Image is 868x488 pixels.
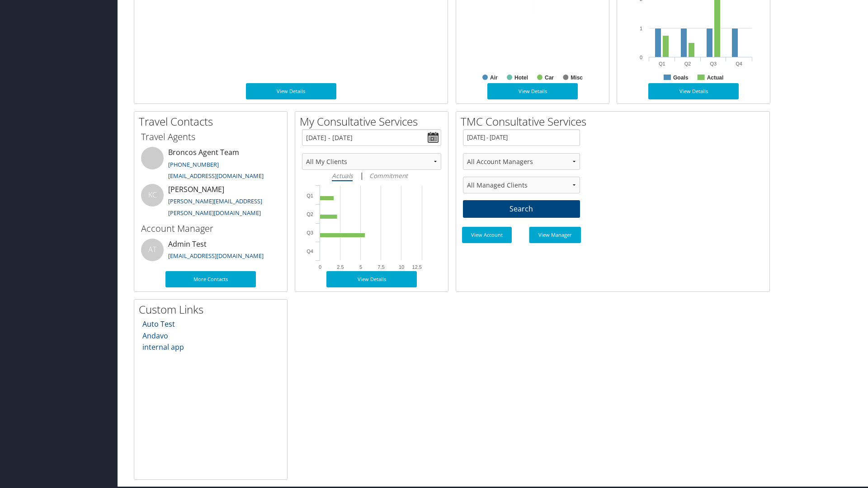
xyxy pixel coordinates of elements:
[529,227,581,243] a: View Manager
[300,114,448,129] h2: My Consultative Services
[142,342,184,352] a: internal app
[319,264,321,270] text: 0
[142,319,175,329] a: Auto Test
[648,83,739,99] a: View Details
[302,170,441,181] div: |
[399,264,404,270] text: 10
[141,184,164,206] div: KC
[640,26,642,31] tspan: 1
[461,114,769,129] h2: TMC Consultative Services
[307,230,313,235] tspan: Q3
[165,271,256,287] a: More Contacts
[307,249,313,254] tspan: Q4
[141,131,280,143] h3: Travel Agents
[142,331,168,341] a: Andavo
[377,264,384,270] text: 7.5
[673,75,689,81] text: Goals
[462,227,512,243] a: View Account
[369,171,408,180] i: Commitment
[139,114,287,129] h2: Travel Contacts
[487,83,578,99] a: View Details
[463,200,580,218] a: Search
[359,264,362,270] text: 5
[684,61,691,66] text: Q2
[659,61,665,66] text: Q1
[514,75,528,81] text: Hotel
[307,193,313,198] tspan: Q1
[710,61,717,66] text: Q3
[168,160,219,169] a: [PHONE_NUMBER]
[168,172,264,180] a: [EMAIL_ADDRESS][DOMAIN_NAME]
[307,211,313,217] tspan: Q2
[326,271,417,287] a: View Details
[168,252,264,260] a: [EMAIL_ADDRESS][DOMAIN_NAME]
[337,264,344,270] text: 2.5
[246,83,336,99] a: View Details
[141,222,280,235] h3: Account Manager
[332,171,353,180] i: Actuals
[412,264,422,270] text: 12.5
[139,302,287,317] h2: Custom Links
[141,239,164,261] div: AT
[707,75,724,81] text: Actual
[137,239,285,268] li: Admin Test
[736,61,742,66] text: Q4
[137,147,285,184] li: Broncos Agent Team
[571,75,583,81] text: Misc
[490,75,498,81] text: Air
[137,184,285,221] li: [PERSON_NAME]
[545,75,554,81] text: Car
[168,197,262,217] a: [PERSON_NAME][EMAIL_ADDRESS][PERSON_NAME][DOMAIN_NAME]
[640,55,642,60] tspan: 0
